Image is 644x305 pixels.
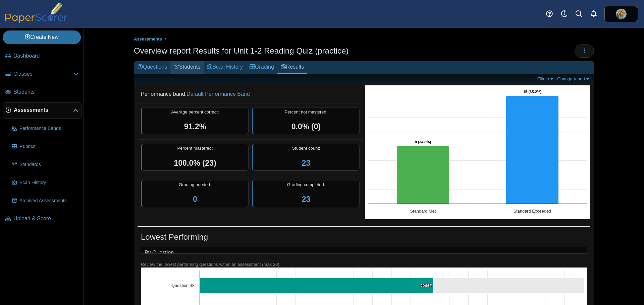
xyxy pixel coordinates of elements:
[604,6,638,22] a: ps.7R70R2c4AQM5KRlH
[616,9,627,19] span: Timothy Kemp
[9,175,82,191] a: Scan History
[3,18,70,24] a: PaperScorer
[555,76,592,82] a: Change report
[9,157,82,173] a: Standards
[3,48,82,64] a: Dashboard
[3,30,81,44] a: Create New
[514,209,551,214] text: Standard Exceeded
[3,66,82,82] a: Classes
[13,215,79,222] span: Upload & Score
[138,85,363,103] dd: Performance band:
[506,96,559,204] path: Standard Exceeded, 15. Overall Assessment Performance.
[523,90,542,94] text: 15 (65.2%)
[302,195,311,204] a: 23
[13,52,79,60] span: Dashboard
[246,61,277,74] a: Grading
[9,121,82,137] a: Performance Bands
[3,211,82,227] a: Upload & Score
[586,7,601,21] a: Alerts
[184,122,206,131] span: 91.2%
[132,35,164,44] a: Assessments
[19,161,79,168] span: Standards
[19,125,79,132] span: Performance Bands
[134,36,162,42] span: Assessments
[204,61,246,74] a: Scan History
[141,107,249,135] div: Average percent correct:
[141,144,249,171] div: Percent mastered:
[19,198,79,204] span: Archived Assessments
[252,107,360,135] div: Percent not mastered:
[174,159,216,167] span: 100.0% (23)
[302,159,311,167] a: 23
[134,45,348,57] h1: Overview report Results for Unit 1-2 Reading Quiz (practice)
[397,146,449,204] path: Standard Met, 8. Overall Assessment Performance.
[365,85,590,219] svg: Interactive chart
[13,70,73,78] span: Classes
[170,61,204,74] a: Students
[536,76,556,82] a: Filters
[410,209,436,214] text: Standard Met
[141,247,177,258] a: By Question
[134,61,170,74] a: Questions
[421,284,432,288] text: 60.9%
[3,102,82,119] a: Assessments
[200,278,434,293] path: Question 48, 60.9%. % of Points Earned.
[186,91,250,97] a: Default Performance Band
[9,139,82,155] a: Rubrics
[9,193,82,209] a: Archived Assessments
[291,122,321,131] span: 0.0% (0)
[14,106,73,114] span: Assessments
[616,9,627,19] img: ps.7R70R2c4AQM5KRlH
[252,180,360,207] div: Grading completed:
[19,143,79,150] span: Rubrics
[171,283,195,288] text: Question 48
[19,179,79,186] span: Scan History
[13,88,79,96] span: Students
[3,3,70,23] img: PaperScorer
[415,140,431,144] text: 8 (34.8%)
[434,278,584,293] path: Question 48, 39.1. .
[365,85,590,219] div: Chart. Highcharts interactive chart.
[193,195,197,204] a: 0
[277,61,307,74] a: Results
[252,144,360,171] div: Student count:
[141,180,249,207] div: Grading needed:
[3,84,82,100] a: Students
[141,261,587,268] div: Review the lowest performing questions within an assessment (max 20).
[141,231,208,243] h1: Lowest Performing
